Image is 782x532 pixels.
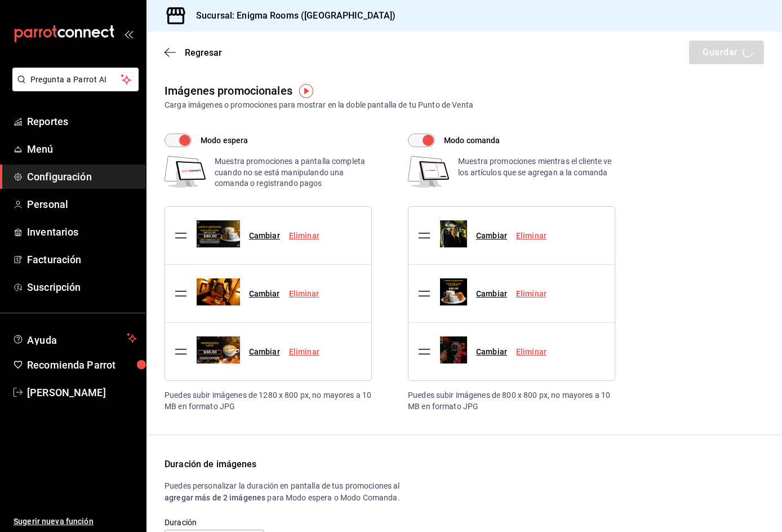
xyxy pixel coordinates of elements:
img: Preview [440,278,467,305]
span: Modo comanda [444,135,500,147]
span: Suscripción [27,280,137,295]
span: Inventarios [27,224,137,240]
span: Puedes personalizar la duración en pantalla de tus promociones al [165,481,400,490]
div: Duración de imágenes [165,458,764,471]
a: Eliminar [516,347,546,356]
a: Cambiar [249,231,280,240]
label: Duración [165,518,264,526]
button: Regresar [165,47,222,58]
a: Cambiar [249,289,280,298]
a: Eliminar [516,289,546,298]
span: para Modo espera o Modo Comanda. [267,493,399,502]
div: Muestra promociones mientras el cliente ve los artículos que se agregan a la comanda [458,156,615,193]
a: Eliminar [289,231,319,240]
span: Reportes [27,114,137,129]
img: Preview [197,220,240,247]
img: Preview [197,336,240,363]
a: Cambiar [249,347,280,356]
span: Personal [27,197,137,212]
div: Carga imágenes o promociones para mostrar en la doble pantalla de tu Punto de Venta [165,99,764,111]
span: Configuración [27,169,137,184]
span: Ayuda [27,331,122,345]
a: Eliminar [516,231,546,240]
span: Recomienda Parrot [27,357,137,373]
a: Pregunta a Parrot AI [8,82,139,94]
h3: Sucursal: Enigma Rooms ([GEOGRAPHIC_DATA]) [187,9,396,23]
a: Cambiar [476,347,507,356]
span: agregar más de 2 imágenes [165,493,267,502]
img: Preview [440,220,467,247]
button: Pregunta a Parrot AI [12,68,139,91]
span: Pregunta a Parrot AI [30,74,121,86]
span: Facturación [27,252,137,267]
a: Eliminar [289,347,319,356]
span: Regresar [185,47,222,58]
div: Puedes subir imágenes de 800 x 800 px, no mayores a 10 MB en formato JPG [408,390,615,412]
img: Preview [440,336,467,363]
span: Sugerir nueva función [14,516,137,527]
div: Muestra promociones a pantalla completa cuando no se está manipulando una comanda o registrando p... [215,156,372,193]
a: Cambiar [476,289,507,298]
button: open_drawer_menu [124,29,133,38]
div: Puedes subir imágenes de 1280 x 800 px, no mayores a 10 MB en formato JPG [165,390,372,412]
img: Tooltip marker [299,84,313,98]
div: Imágenes promocionales [165,82,292,99]
a: Eliminar [289,289,319,298]
span: Modo espera [201,135,248,147]
img: Preview [197,278,240,305]
span: Menú [27,141,137,157]
a: Cambiar [476,231,507,240]
span: [PERSON_NAME] [27,385,137,400]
